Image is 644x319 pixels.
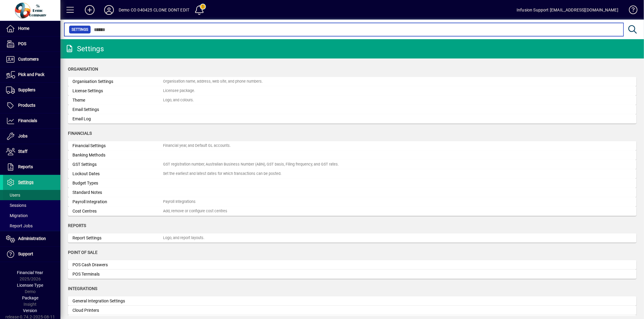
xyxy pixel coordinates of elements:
[517,5,618,15] div: Infusion Support [EMAIL_ADDRESS][DOMAIN_NAME]
[72,271,163,277] div: POS Terminals
[68,306,636,315] a: Cloud Printers
[163,88,195,94] div: Licensee package.
[68,223,86,228] span: Reports
[68,197,636,207] a: Payroll IntegrationPayroll Integrations
[68,207,636,216] a: Cost CentresAdd, remove or configure cost centres
[68,141,636,150] a: Financial SettingsFinancial year, and Default GL accounts.
[68,169,636,178] a: Lockout DatesSet the earliest and latest dates for which transactions can be posted.
[18,149,27,154] span: Staff
[3,21,60,36] a: Home
[18,236,46,241] span: Administration
[3,129,60,144] a: Jobs
[18,134,27,138] span: Jobs
[119,5,189,15] div: Demo CO 040425 CLONE DONT EDIT
[72,161,163,168] div: GST Settings
[99,5,119,15] button: Profile
[18,118,37,123] span: Financials
[72,97,163,103] div: Theme
[72,262,163,268] div: POS Cash Drawers
[6,203,26,208] span: Sessions
[3,67,60,82] a: Pick and Pack
[72,298,163,304] div: General Integration Settings
[17,283,43,288] span: Licensee Type
[3,247,60,262] a: Support
[72,180,163,186] div: Budget Types
[72,307,163,314] div: Cloud Printers
[68,296,636,306] a: General Integration Settings
[3,190,60,200] a: Users
[72,152,163,158] div: Banking Methods
[163,162,339,167] div: GST registration number, Australian Business Number (ABN), GST basis, Filing frequency, and GST r...
[3,231,60,246] a: Administration
[68,160,636,169] a: GST SettingsGST registration number, Australian Business Number (ABN), GST basis, Filing frequenc...
[3,113,60,128] a: Financials
[163,79,263,84] div: Organisation name, address, web site, and phone numbers.
[17,270,43,275] span: Financial Year
[68,67,98,71] span: Organisation
[65,44,104,54] div: Settings
[18,41,26,46] span: POS
[624,1,636,21] a: Knowledge Base
[18,72,44,77] span: Pick and Pack
[3,210,60,221] a: Migration
[163,171,281,177] div: Set the earliest and latest dates for which transactions can be posted.
[3,98,60,113] a: Products
[68,150,636,160] a: Banking Methods
[72,78,163,85] div: Organisation Settings
[163,143,231,149] div: Financial year, and Default GL accounts.
[72,189,163,196] div: Standard Notes
[68,96,636,105] a: ThemeLogo, and colours.
[22,295,38,300] span: Package
[6,223,33,228] span: Report Jobs
[68,86,636,96] a: License SettingsLicensee package.
[3,200,60,210] a: Sessions
[72,88,163,94] div: License Settings
[163,97,194,103] div: Logo, and colours.
[18,180,34,185] span: Settings
[3,221,60,231] a: Report Jobs
[72,27,88,33] span: Settings
[68,188,636,197] a: Standard Notes
[23,308,37,313] span: Version
[72,171,163,177] div: Lockout Dates
[68,77,636,86] a: Organisation SettingsOrganisation name, address, web site, and phone numbers.
[163,199,196,205] div: Payroll Integrations
[3,36,60,52] a: POS
[72,106,163,113] div: Email Settings
[68,114,636,124] a: Email Log
[68,233,636,243] a: Report SettingsLogo, and report layouts.
[3,83,60,98] a: Suppliers
[80,5,99,15] button: Add
[68,260,636,270] a: POS Cash Drawers
[18,26,29,31] span: Home
[6,193,20,197] span: Users
[68,105,636,114] a: Email Settings
[3,52,60,67] a: Customers
[72,199,163,205] div: Payroll Integration
[6,213,28,218] span: Migration
[3,159,60,175] a: Reports
[18,87,35,92] span: Suppliers
[68,131,92,136] span: Financials
[72,235,163,241] div: Report Settings
[72,143,163,149] div: Financial Settings
[163,235,204,241] div: Logo, and report layouts.
[68,250,98,255] span: Point of Sale
[18,164,33,169] span: Reports
[18,57,39,62] span: Customers
[72,208,163,214] div: Cost Centres
[18,103,35,108] span: Products
[18,251,33,256] span: Support
[68,178,636,188] a: Budget Types
[163,208,227,214] div: Add, remove or configure cost centres
[68,270,636,279] a: POS Terminals
[3,144,60,159] a: Staff
[72,116,163,122] div: Email Log
[68,286,97,291] span: Integrations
